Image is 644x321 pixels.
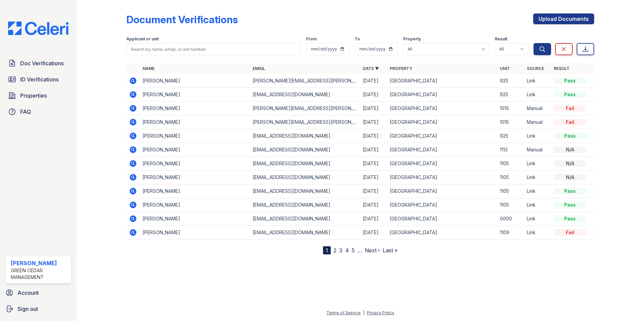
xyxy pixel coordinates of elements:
td: Link [524,198,551,212]
td: [PERSON_NAME] [140,129,250,143]
td: [PERSON_NAME] [140,157,250,171]
td: [PERSON_NAME] [140,212,250,226]
td: [DATE] [360,88,387,102]
a: Source [527,66,544,71]
td: 0000 [497,212,524,226]
td: [GEOGRAPHIC_DATA] [387,226,497,240]
a: Unit [500,66,510,71]
td: [DATE] [360,115,387,129]
td: Manual [524,115,551,129]
a: Result [554,66,570,71]
label: Property [403,36,421,42]
label: Result [495,36,507,42]
td: [EMAIL_ADDRESS][DOMAIN_NAME] [250,171,360,184]
td: 1105 [497,198,524,212]
td: [PERSON_NAME] [140,198,250,212]
td: Link [524,129,551,143]
div: N/A [554,160,586,167]
td: 1109 [497,226,524,240]
a: Account [3,286,74,299]
label: From [306,36,317,42]
a: Properties [5,89,71,102]
td: [PERSON_NAME][EMAIL_ADDRESS][PERSON_NAME][DOMAIN_NAME] [250,115,360,129]
td: [GEOGRAPHIC_DATA] [387,88,497,102]
span: ID Verifications [20,75,59,83]
td: [PERSON_NAME] [140,143,250,157]
td: [EMAIL_ADDRESS][DOMAIN_NAME] [250,88,360,102]
td: 1015 [497,102,524,115]
a: Last » [383,247,397,254]
td: [PERSON_NAME] [140,184,250,198]
td: 1113 [497,143,524,157]
td: Manual [524,143,551,157]
td: 1105 [497,184,524,198]
td: [EMAIL_ADDRESS][DOMAIN_NAME] [250,198,360,212]
td: [GEOGRAPHIC_DATA] [387,171,497,184]
a: Next › [365,247,380,254]
td: 925 [497,88,524,102]
td: [DATE] [360,184,387,198]
td: [EMAIL_ADDRESS][DOMAIN_NAME] [250,212,360,226]
td: [DATE] [360,74,387,88]
td: 1105 [497,157,524,171]
div: Fail [554,119,586,126]
td: Link [524,171,551,184]
a: FAQ [5,105,71,118]
td: [EMAIL_ADDRESS][DOMAIN_NAME] [250,226,360,240]
a: Property [390,66,412,71]
div: Pass [554,133,586,139]
div: Fail [554,229,586,236]
td: Link [524,212,551,226]
a: Name [142,66,155,71]
a: Sign out [3,302,74,316]
td: [DATE] [360,129,387,143]
img: CE_Logo_Blue-a8612792a0a2168367f1c8372b55b34899dd931a85d93a1a3d3e32e68fde9ad4.png [3,22,74,35]
a: Privacy Policy [367,310,394,315]
span: Doc Verifications [20,59,64,67]
a: Upload Documents [533,13,594,24]
td: 1015 [497,115,524,129]
div: N/A [554,146,586,153]
td: [DATE] [360,198,387,212]
td: [GEOGRAPHIC_DATA] [387,198,497,212]
input: Search by name, email, or unit number [126,43,301,55]
div: Pass [554,77,586,84]
div: Pass [554,202,586,208]
div: [PERSON_NAME] [11,259,68,267]
span: Account [18,289,39,297]
td: Link [524,226,551,240]
td: [GEOGRAPHIC_DATA] [387,184,497,198]
td: [GEOGRAPHIC_DATA] [387,212,497,226]
td: 1105 [497,171,524,184]
td: [GEOGRAPHIC_DATA] [387,102,497,115]
a: 4 [345,247,349,254]
td: [GEOGRAPHIC_DATA] [387,74,497,88]
td: [DATE] [360,143,387,157]
div: Pass [554,91,586,98]
td: [GEOGRAPHIC_DATA] [387,157,497,171]
td: [PERSON_NAME] [140,171,250,184]
label: To [355,36,360,42]
td: [PERSON_NAME] [140,226,250,240]
td: [PERSON_NAME] [140,102,250,115]
td: [DATE] [360,102,387,115]
td: [PERSON_NAME][EMAIL_ADDRESS][PERSON_NAME][DOMAIN_NAME] [250,74,360,88]
td: [PERSON_NAME] [140,74,250,88]
td: Link [524,88,551,102]
td: [DATE] [360,157,387,171]
td: Link [524,74,551,88]
td: [DATE] [360,226,387,240]
a: Terms of Service [326,310,361,315]
div: Document Verifications [126,13,238,26]
td: [DATE] [360,212,387,226]
td: [PERSON_NAME] [140,88,250,102]
td: [GEOGRAPHIC_DATA] [387,129,497,143]
a: 2 [333,247,336,254]
a: ID Verifications [5,73,71,86]
td: [GEOGRAPHIC_DATA] [387,143,497,157]
td: [PERSON_NAME] [140,115,250,129]
td: [EMAIL_ADDRESS][DOMAIN_NAME] [250,143,360,157]
span: FAQ [20,108,31,116]
a: 3 [339,247,343,254]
